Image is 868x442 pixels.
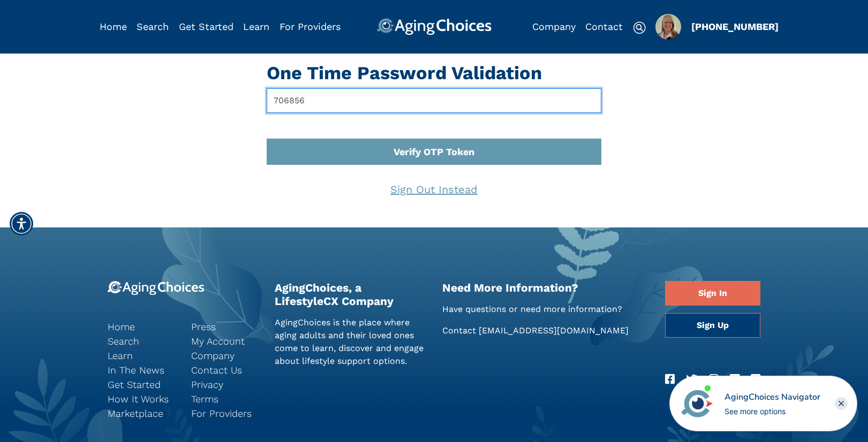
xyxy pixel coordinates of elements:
[275,316,426,368] p: AgingChoices is the place where aging adults and their loved ones come to learn, discover and eng...
[108,281,205,295] img: 9-logo.svg
[665,371,675,388] a: Facebook
[191,392,259,406] a: Terms
[665,313,760,338] a: Sign Up
[633,21,646,34] img: search-icon.svg
[137,21,169,32] a: Search
[381,176,487,203] a: Sign Out Instead
[655,14,681,40] img: 0d6ac745-f77c-4484-9392-b54ca61ede62.jpg
[267,62,601,84] h1: One Time Password Validation
[479,325,629,336] a: [EMAIL_ADDRESS][DOMAIN_NAME]
[679,385,715,422] img: avatar
[108,334,175,348] a: Search
[191,363,259,377] a: Contact Us
[179,21,233,32] a: Get Started
[709,371,719,388] a: Instagram
[724,406,820,417] div: See more options
[108,406,175,421] a: Marketplace
[267,139,601,165] button: Verify OTP Token
[835,397,848,410] div: Close
[267,88,601,113] input: Token
[691,21,779,32] a: [PHONE_NUMBER]
[243,21,269,32] a: Learn
[730,371,739,388] a: LinkedIn
[751,371,760,388] a: RSS Feed
[108,377,175,392] a: Get Started
[442,324,650,337] p: Contact
[442,303,650,316] p: Have questions or need more information?
[275,281,426,308] h2: AgingChoices, a LifestyleCX Company
[108,319,175,334] a: Home
[137,18,169,35] div: Popover trigger
[665,281,760,306] a: Sign In
[532,21,576,32] a: Company
[191,377,259,392] a: Privacy
[108,392,175,406] a: How It Works
[191,319,259,334] a: Press
[376,18,491,35] img: AgingChoices
[108,363,175,377] a: In The News
[100,21,127,32] a: Home
[655,14,681,40] div: Popover trigger
[108,348,175,363] a: Learn
[442,281,650,294] h2: Need More Information?
[191,406,259,421] a: For Providers
[191,348,259,363] a: Company
[724,391,820,403] div: AgingChoices Navigator
[686,371,697,388] a: Twitter
[191,334,259,348] a: My Account
[10,212,33,235] div: Accessibility Menu
[280,21,341,32] a: For Providers
[585,21,623,32] a: Contact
